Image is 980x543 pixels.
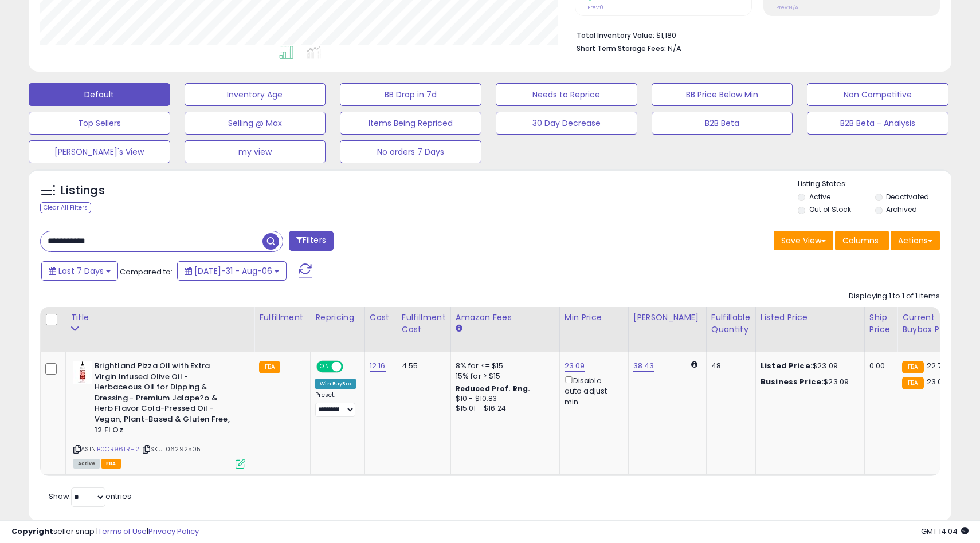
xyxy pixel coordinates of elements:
a: 12.16 [370,360,386,372]
button: Non Competitive [807,83,948,106]
div: Min Price [565,312,624,324]
a: B0CR96TRH2 [97,444,139,454]
div: Fulfillment Cost [402,312,446,336]
div: Ship Price [869,312,892,336]
button: Actions [891,231,940,250]
small: FBA [259,361,280,373]
span: [DATE]-31 - Aug-06 [194,265,272,277]
span: N/A [668,43,681,54]
span: Compared to: [120,266,173,277]
b: Reduced Prof. Rng. [456,384,531,394]
label: Deactivated [886,192,929,202]
span: | SKU: 06292505 [141,444,201,454]
button: No orders 7 Days [340,140,481,163]
div: $10 - $10.83 [456,394,551,404]
div: 4.55 [402,361,442,371]
b: Brightland Pizza Oil with Extra Virgin Infused Olive Oil - Herbaceous Oil for Dipping & Dressing ... [95,361,234,438]
h5: Listings [61,183,105,199]
button: Filters [289,231,334,251]
small: FBA [902,377,923,389]
div: Repricing [315,312,360,324]
div: 0.00 [869,361,888,371]
a: 23.09 [565,360,585,372]
small: Prev: N/A [776,4,798,11]
div: seller snap | | [11,526,199,537]
button: 30 Day Decrease [496,112,637,135]
button: Items Being Repriced [340,112,481,135]
b: Business Price: [761,376,824,387]
button: Top Sellers [29,112,170,135]
p: Listing States: [798,179,951,190]
small: Prev: 0 [587,4,603,11]
div: $23.09 [761,377,856,387]
div: Cost [370,312,392,324]
a: Privacy Policy [148,526,199,537]
div: Fulfillment [259,312,305,324]
b: Short Term Storage Fees: [577,44,666,53]
label: Archived [886,204,917,214]
button: Inventory Age [185,83,326,106]
label: Active [809,192,830,202]
a: Terms of Use [98,526,147,537]
button: Default [29,83,170,106]
button: Save View [774,231,833,250]
span: Show: entries [49,491,131,502]
div: Fulfillable Quantity [711,312,751,336]
span: FBA [101,459,121,469]
b: Listed Price: [761,360,813,371]
div: Preset: [315,391,356,417]
div: $23.09 [761,361,856,371]
div: Listed Price [761,312,860,324]
div: Disable auto adjust min [565,374,620,407]
button: Selling @ Max [185,112,326,135]
span: ON [317,362,332,372]
span: Columns [842,235,879,246]
span: Last 7 Days [58,265,104,277]
button: Columns [835,231,889,250]
li: $1,180 [577,27,931,41]
div: Win BuyBox [315,379,356,389]
div: $15.01 - $16.24 [456,404,551,414]
span: OFF [342,362,360,372]
button: Needs to Reprice [496,83,637,106]
button: [PERSON_NAME]'s View [29,140,170,163]
strong: Copyright [11,526,53,537]
div: Displaying 1 to 1 of 1 items [849,291,940,302]
div: Title [70,312,249,324]
button: B2B Beta [652,112,793,135]
div: Current Buybox Price [902,312,961,336]
button: B2B Beta - Analysis [807,112,948,135]
button: my view [185,140,326,163]
a: 38.43 [633,360,654,372]
small: Amazon Fees. [456,324,462,334]
button: [DATE]-31 - Aug-06 [177,261,287,281]
button: Last 7 Days [41,261,118,281]
img: 31mtXWzCT3L._SL40_.jpg [73,361,92,384]
b: Total Inventory Value: [577,30,654,40]
button: BB Drop in 7d [340,83,481,106]
div: Amazon Fees [456,312,555,324]
button: BB Price Below Min [652,83,793,106]
div: 15% for > $15 [456,371,551,381]
span: 2025-08-16 14:04 GMT [921,526,969,537]
span: All listings currently available for purchase on Amazon [73,459,100,469]
div: 48 [711,361,747,371]
div: 8% for <= $15 [456,361,551,371]
span: 22.77 [927,360,946,371]
small: FBA [902,361,923,373]
span: 23.09 [927,376,947,387]
div: ASIN: [73,361,245,467]
div: [PERSON_NAME] [633,312,701,324]
div: Clear All Filters [40,202,91,213]
label: Out of Stock [809,204,851,214]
